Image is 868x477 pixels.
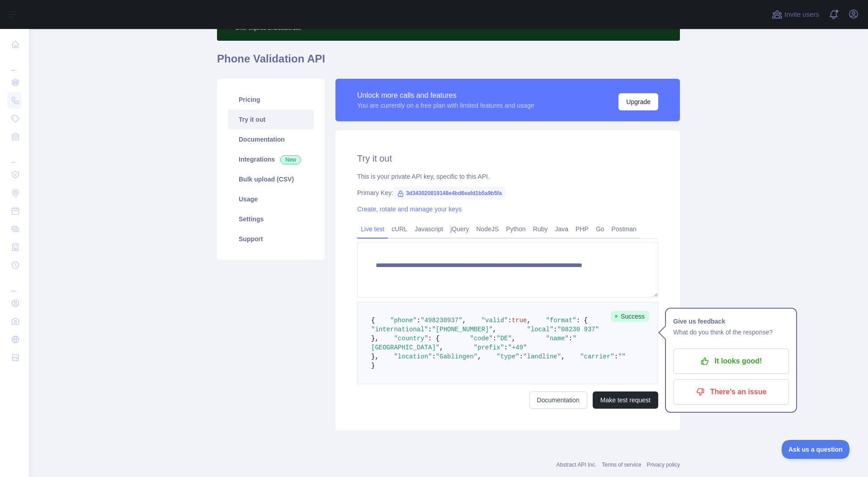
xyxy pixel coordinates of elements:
[371,317,375,324] span: {
[519,353,523,360] span: :
[432,353,435,360] span: :
[357,188,658,197] div: Primary Key:
[477,353,481,360] span: ,
[417,317,420,324] span: :
[614,353,618,360] span: :
[508,317,511,324] span: :
[529,391,587,409] a: Documentation
[561,353,565,360] span: ,
[618,93,658,110] button: Upgrade
[618,353,626,360] span: ""
[602,462,641,468] a: Terms of service
[569,335,572,342] span: :
[228,189,314,209] a: Usage
[357,152,658,165] h2: Try it out
[357,205,462,213] a: Create, rotate and manage your keys
[529,222,552,236] a: Ruby
[436,353,477,360] span: "Gablingen"
[546,335,569,342] span: "name"
[546,317,576,324] span: "format"
[394,353,432,360] span: "location"
[228,149,314,169] a: Integrations New
[228,229,314,249] a: Support
[576,317,588,324] span: : {
[394,335,428,342] span: "country"
[432,326,492,333] span: "[PHONE_NUMBER]"
[371,353,379,360] span: },
[357,222,388,236] a: Live test
[411,222,447,236] a: Javascript
[673,316,789,327] h1: Give us feedback
[371,326,428,333] span: "international"
[504,344,508,351] span: :
[673,327,789,338] p: What do you think of the response?
[593,391,658,409] button: Make test request
[770,7,821,22] button: Invite users
[357,90,534,101] div: Unlock more calls and features
[228,129,314,149] a: Documentation
[784,10,819,20] span: Invite users
[493,326,496,333] span: ,
[228,110,314,129] a: Try it out
[572,222,592,236] a: PHP
[428,326,432,333] span: :
[357,172,658,181] div: This is your private API key, specific to this API.
[217,52,680,73] h1: Phone Validation API
[496,353,519,360] span: "type"
[493,335,496,342] span: :
[502,222,529,236] a: Python
[512,335,515,342] span: ,
[527,317,531,324] span: ,
[388,222,411,236] a: cURL
[280,155,301,164] span: New
[508,344,527,351] span: "+49"
[371,335,379,342] span: },
[474,344,504,351] span: "prefix"
[472,222,502,236] a: NodeJS
[496,335,512,342] span: "DE"
[228,209,314,229] a: Settings
[7,54,22,72] div: ...
[228,169,314,189] a: Bulk upload (CSV)
[580,353,614,360] span: "carrier"
[647,462,680,468] a: Privacy policy
[592,222,608,236] a: Go
[228,90,314,110] a: Pricing
[608,222,640,236] a: Postman
[553,326,557,333] span: :
[557,462,597,468] a: Abstract API Inc.
[420,317,462,324] span: "498230937"
[527,326,553,333] span: "local"
[7,147,22,165] div: ...
[371,362,375,369] span: }
[782,440,850,459] iframe: Toggle Customer Support
[390,317,417,324] span: "phone"
[7,275,22,293] div: ...
[557,326,599,333] span: "08230 937"
[447,222,472,236] a: jQuery
[470,335,492,342] span: "code"
[357,101,534,110] div: You are currently on a free plan with limited features and usage
[462,317,466,324] span: ,
[552,222,572,236] a: Java
[393,186,505,200] span: 3d343020819148e4bd6eafd1b5a9b5fa
[481,317,508,324] span: "valid"
[611,311,649,322] span: Success
[523,353,561,360] span: "landline"
[512,317,527,324] span: true
[428,335,439,342] span: : {
[439,344,443,351] span: ,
